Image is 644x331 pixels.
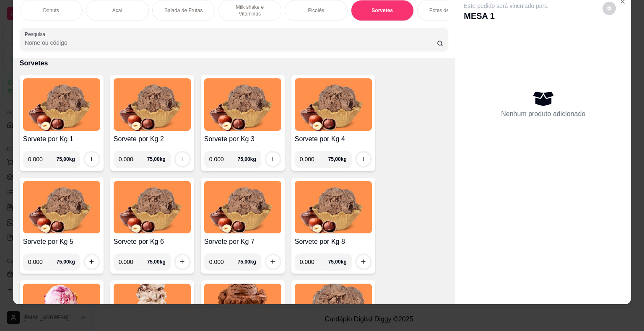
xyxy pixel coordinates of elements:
[300,151,328,168] input: 0.00
[204,237,281,247] h4: Sorvete por Kg 7
[371,7,393,14] p: Sorvetes
[226,4,274,17] p: Milk shake e Vitaminas
[464,2,548,10] p: Este pedido será vinculado para
[204,78,281,131] img: product-image
[85,255,99,269] button: increase-product-quantity
[209,151,238,168] input: 0.00
[23,134,100,144] h4: Sorvete por Kg 1
[266,153,280,166] button: increase-product-quantity
[119,151,147,168] input: 0.00
[164,7,203,14] p: Salada de Frutas
[300,253,328,270] input: 0.00
[204,134,281,144] h4: Sorvete por Kg 3
[112,7,122,14] p: Açaí
[23,78,100,131] img: product-image
[357,153,370,166] button: increase-product-quantity
[308,7,324,14] p: Picolés
[266,255,280,269] button: increase-product-quantity
[85,153,99,166] button: increase-product-quantity
[176,153,189,166] button: increase-product-quantity
[23,181,100,233] img: product-image
[357,255,370,269] button: increase-product-quantity
[114,237,191,247] h4: Sorvete por Kg 6
[429,7,468,14] p: Potes de Sorvete
[602,2,616,15] button: decrease-product-quantity
[25,39,437,47] input: Pesquisa
[114,134,191,144] h4: Sorvete por Kg 2
[209,253,238,270] input: 0.00
[20,58,449,68] p: Sorvetes
[295,134,372,144] h4: Sorvete por Kg 4
[28,253,57,270] input: 0.00
[295,78,372,131] img: product-image
[43,7,59,14] p: Donuts
[25,31,48,38] label: Pesquisa
[176,255,189,269] button: increase-product-quantity
[114,181,191,233] img: product-image
[204,181,281,233] img: product-image
[119,253,147,270] input: 0.00
[114,78,191,131] img: product-image
[501,109,585,119] p: Nenhum produto adicionado
[23,237,100,247] h4: Sorvete por Kg 5
[464,10,548,22] p: MESA 1
[295,181,372,233] img: product-image
[28,151,57,168] input: 0.00
[295,237,372,247] h4: Sorvete por Kg 8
